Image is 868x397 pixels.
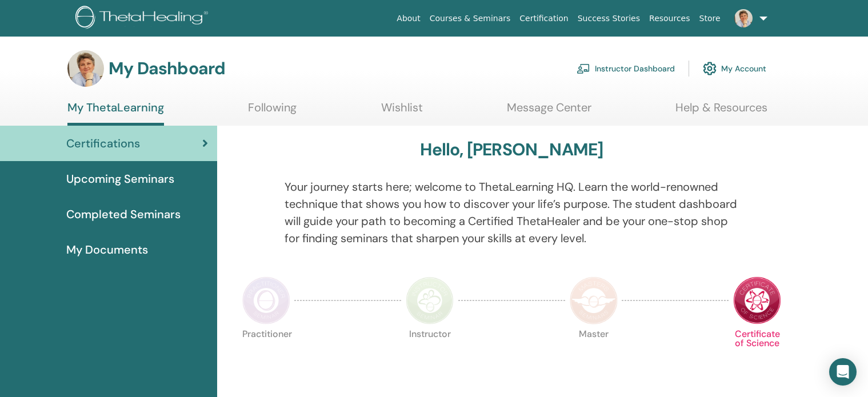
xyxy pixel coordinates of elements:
a: Help & Resources [675,101,767,123]
span: Certifications [66,135,140,152]
img: default.jpg [734,9,753,27]
img: Instructor [406,276,454,324]
a: Instructor Dashboard [577,56,675,81]
a: Courses & Seminars [425,8,515,29]
a: Message Center [507,101,591,123]
p: Your journey starts here; welcome to ThetaLearning HQ. Learn the world-renowned technique that sh... [285,178,738,247]
a: About [392,8,425,29]
a: Certification [515,8,573,29]
img: cog.svg [703,59,717,78]
span: My Documents [66,241,148,258]
img: Certificate of Science [733,276,781,324]
span: Upcoming Seminars [66,170,174,187]
a: My ThetaLearning [67,101,164,126]
a: Store [695,8,725,29]
h3: My Dashboard [109,58,225,79]
h3: Hello, [PERSON_NAME] [420,139,603,160]
p: Practitioner [242,330,290,378]
p: Certificate of Science [733,330,781,378]
a: Success Stories [573,8,645,29]
p: Instructor [406,330,454,378]
span: Completed Seminars [66,206,181,223]
img: logo.png [75,6,212,31]
img: Practitioner [242,276,290,324]
div: Open Intercom Messenger [829,358,857,386]
img: Master [570,276,618,324]
img: default.jpg [67,50,104,87]
img: chalkboard-teacher.svg [577,63,590,74]
a: My Account [703,56,766,81]
a: Following [248,101,297,123]
a: Wishlist [381,101,423,123]
a: Resources [645,8,695,29]
p: Master [570,330,618,378]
